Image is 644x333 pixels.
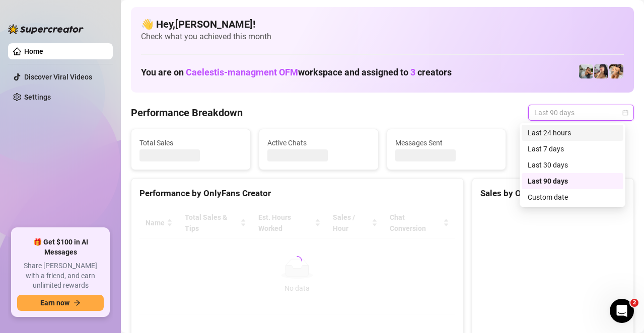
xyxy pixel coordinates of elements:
div: Last 30 days [522,157,623,173]
div: Custom date [522,189,623,205]
iframe: Intercom live chat [610,299,634,323]
div: Last 30 days [528,159,617,171]
h4: 👋 Hey, [PERSON_NAME] ! [141,17,624,31]
span: Active Chats [267,137,370,148]
img: logo-BBDzfeDw.svg [8,24,84,34]
span: calendar [622,110,628,116]
span: 3 [410,67,415,77]
div: Last 7 days [528,143,617,154]
div: Custom date [528,192,617,203]
h4: Performance Breakdown [131,106,243,120]
span: Last 90 days [534,105,628,120]
button: Earn nowarrow-right [17,295,104,311]
img: Babydanix [594,64,608,78]
a: Discover Viral Videos [24,73,92,81]
div: Last 24 hours [528,127,617,138]
div: Sales by OnlyFans Creator [480,187,625,200]
span: Check what you achieved this month [141,31,624,42]
img: Shalva [609,64,623,78]
span: loading [292,256,302,266]
span: Caelestis-managment OFM [186,67,298,77]
span: arrow-right [74,299,81,306]
span: Earn now [40,299,69,307]
span: Share [PERSON_NAME] with a friend, and earn unlimited rewards [17,261,104,291]
div: Last 90 days [528,176,617,187]
div: Performance by OnlyFans Creator [139,187,455,200]
div: Last 90 days [522,173,623,189]
span: 🎁 Get $100 in AI Messages [17,237,104,257]
h1: You are on workspace and assigned to creators [141,67,452,78]
div: Last 7 days [522,141,623,157]
a: Settings [24,93,51,101]
span: Total Sales [139,137,242,148]
span: 2 [630,299,638,307]
img: SivanSecret [579,64,593,78]
span: Messages Sent [395,137,498,148]
div: Last 24 hours [522,125,623,141]
a: Home [24,47,43,55]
